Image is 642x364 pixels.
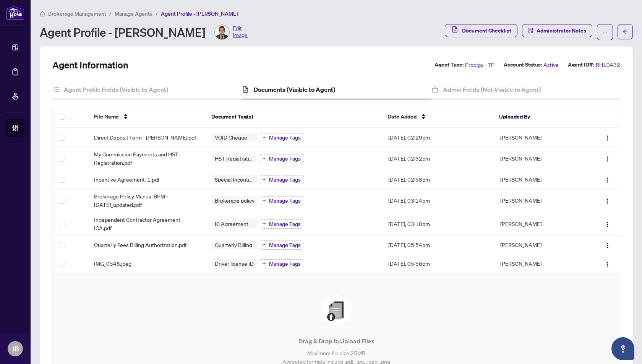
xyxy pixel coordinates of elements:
td: [DATE], 02:58pm [382,170,494,189]
span: Date Added [387,112,417,121]
span: JB [12,343,19,354]
button: Logo [601,131,614,143]
td: [DATE], 02:29pm [382,128,494,147]
span: My Commission Payments and HST Registration.pdf [94,150,199,167]
td: [PERSON_NAME] [494,170,582,189]
button: Manage Tags [259,240,304,250]
button: Manage Tags [259,175,304,184]
h2: Agent Information [52,59,128,71]
span: Agent Profile - [PERSON_NAME] [161,10,238,17]
button: Open asap [611,337,634,360]
span: Brokerage Management [48,10,106,17]
p: Drag & Drop to Upload Files [68,336,605,346]
td: [DATE], 05:56pm [382,254,494,273]
span: Incentive Agreement_1.pdf [94,175,159,184]
span: Special Incentives agreement [212,177,258,182]
span: IMG_0548.jpeg [94,259,131,268]
span: Quarterly Billing [212,242,255,247]
li: / [156,9,158,18]
span: Manage Tags [269,198,301,203]
button: Document Checklist [445,24,517,37]
span: VOID Cheque [212,135,250,140]
img: Logo [605,135,611,141]
td: [DATE], 03:14pm [382,189,494,212]
th: Uploaded By [493,106,581,128]
span: IC Agreement [212,221,251,226]
span: plus [262,135,266,139]
h4: Admin Fields (Not Visible to Agent) [443,85,541,94]
td: [PERSON_NAME] [494,147,582,170]
span: Brokerage policy [212,198,258,203]
th: File Name [88,106,205,128]
label: Account Status: [504,60,542,69]
button: Logo [601,152,614,164]
td: [PERSON_NAME] [494,128,582,147]
span: Manage Tags [269,156,301,161]
button: Logo [601,218,614,230]
h4: Documents (Visible to Agent) [254,85,335,94]
button: Logo [601,194,614,206]
span: RH10432 [596,60,620,69]
span: Edit Image [233,24,248,40]
img: Profile Icon [215,25,229,39]
span: Manage Agents [115,10,152,17]
span: solution [528,28,533,33]
span: plus [262,262,266,265]
span: Direct Deposit Form - [PERSON_NAME].pdf [94,133,196,141]
span: File Name [94,112,119,121]
td: [DATE], 02:32pm [382,147,494,170]
h4: Agent Profile Fields (Visible to Agent) [64,85,168,94]
img: File Upload [321,295,352,326]
img: logo [6,6,24,20]
div: Agent Profile - [PERSON_NAME] [40,24,248,40]
span: Active [543,60,559,69]
span: Manage Tags [269,135,301,140]
img: Logo [605,261,611,267]
button: Manage Tags [259,133,304,142]
span: plus [262,156,266,160]
span: Brokerage Policy Manual BPM - [DATE]_updated.pdf [94,192,199,209]
td: [PERSON_NAME] [494,212,582,236]
span: Manage Tags [269,242,301,248]
label: Agent ID#: [568,60,594,69]
button: Administrator Notes [522,24,592,37]
img: Logo [605,177,611,183]
button: Manage Tags [259,196,304,205]
img: Logo [605,156,611,162]
span: plus [262,222,266,226]
button: Manage Tags [259,154,304,163]
td: [DATE], 05:54pm [382,236,494,254]
label: Agent Type: [434,60,464,69]
span: plus [262,243,266,247]
span: Manage Tags [269,261,301,266]
button: Manage Tags [259,219,304,229]
td: [PERSON_NAME] [494,189,582,212]
span: Document Checklist [462,24,511,37]
span: Driver license ID [212,261,257,266]
li: / [109,9,112,18]
button: Manage Tags [259,259,304,268]
span: HST Registration & Commission Payment Instructions [212,156,258,161]
span: home [40,11,45,16]
img: Logo [605,242,611,249]
button: Logo [601,239,614,251]
td: [DATE], 03:18pm [382,212,494,236]
button: Logo [601,173,614,185]
span: Quarterly Fees Billing Authorization.pdf [94,240,186,249]
span: plus [262,198,266,202]
span: Manage Tags [269,177,301,182]
span: arrow-left [623,29,628,34]
button: Logo [601,257,614,270]
th: Document Tag(s) [205,106,381,128]
td: [PERSON_NAME] [494,236,582,254]
span: Prodigy - TP [465,60,494,69]
th: Date Added [381,106,493,128]
span: Independent Contractor Agreement - ICA.pdf [94,215,199,232]
span: plus [262,177,266,181]
img: Logo [605,221,611,227]
span: ellipsis [602,29,608,35]
span: Manage Tags [269,221,301,227]
span: Administrator Notes [537,24,586,37]
img: Logo [605,198,611,204]
td: [PERSON_NAME] [494,254,582,273]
